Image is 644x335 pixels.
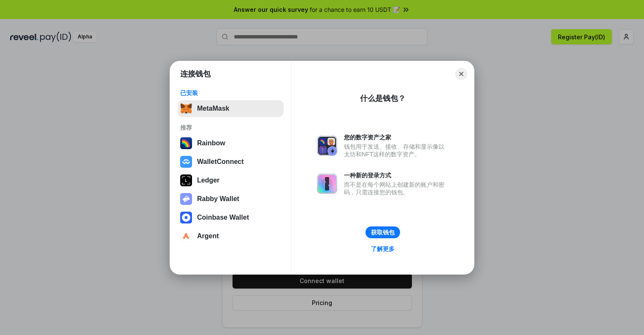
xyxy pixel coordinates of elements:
img: svg+xml,%3Csvg%20xmlns%3D%22http%3A%2F%2Fwww.w3.org%2F2000%2Fsvg%22%20fill%3D%22none%22%20viewBox... [317,136,337,156]
div: Ledger [197,177,219,184]
button: Rainbow [178,135,284,152]
button: Coinbase Wallet [178,209,284,226]
div: 钱包用于发送、接收、存储和显示像以太坊和NFT这样的数字资产。 [344,143,449,158]
div: Coinbase Wallet [197,214,249,221]
div: 了解更多 [371,245,395,253]
img: svg+xml,%3Csvg%20xmlns%3D%22http%3A%2F%2Fwww.w3.org%2F2000%2Fsvg%22%20width%3D%2228%22%20height%3... [180,174,192,186]
a: 了解更多 [366,243,400,254]
img: svg+xml,%3Csvg%20width%3D%22120%22%20height%3D%22120%22%20viewBox%3D%220%200%20120%20120%22%20fil... [180,137,192,149]
button: Rabby Wallet [178,191,284,207]
img: svg+xml,%3Csvg%20xmlns%3D%22http%3A%2F%2Fwww.w3.org%2F2000%2Fsvg%22%20fill%3D%22none%22%20viewBox... [317,174,337,194]
button: MetaMask [178,100,284,117]
button: Ledger [178,172,284,189]
div: 而不是在每个网站上创建新的账户和密码，只需连接您的钱包。 [344,181,449,196]
div: 您的数字资产之家 [344,133,449,141]
div: 已安装 [180,89,281,97]
div: Rabby Wallet [197,195,239,203]
button: 获取钱包 [365,226,400,238]
button: WalletConnect [178,153,284,170]
div: 什么是钱包？ [360,93,406,103]
img: svg+xml,%3Csvg%20fill%3D%22none%22%20height%3D%2233%22%20viewBox%3D%220%200%2035%2033%22%20width%... [180,103,192,114]
img: svg+xml,%3Csvg%20width%3D%2228%22%20height%3D%2228%22%20viewBox%3D%220%200%2028%2028%22%20fill%3D... [180,230,192,242]
img: svg+xml,%3Csvg%20width%3D%2228%22%20height%3D%2228%22%20viewBox%3D%220%200%2028%2028%22%20fill%3D... [180,156,192,168]
img: svg+xml,%3Csvg%20xmlns%3D%22http%3A%2F%2Fwww.w3.org%2F2000%2Fsvg%22%20fill%3D%22none%22%20viewBox... [180,193,192,205]
div: WalletConnect [197,158,244,166]
div: Rainbow [197,139,225,147]
div: 推荐 [180,124,281,131]
div: Argent [197,232,219,240]
h1: 连接钱包 [180,69,211,79]
div: 获取钱包 [371,229,395,236]
div: MetaMask [197,105,229,112]
button: Close [455,68,467,80]
img: svg+xml,%3Csvg%20width%3D%2228%22%20height%3D%2228%22%20viewBox%3D%220%200%2028%2028%22%20fill%3D... [180,212,192,223]
button: Argent [178,228,284,245]
div: 一种新的登录方式 [344,172,449,179]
